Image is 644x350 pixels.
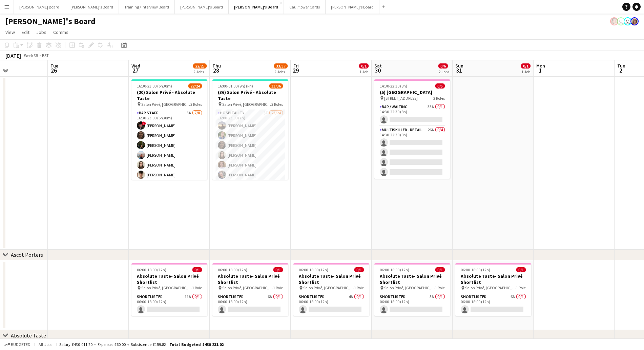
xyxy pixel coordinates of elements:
[22,29,29,35] span: Edit
[3,28,18,37] a: View
[11,342,30,347] span: Budgeted
[65,0,119,14] button: [PERSON_NAME]'s Board
[326,0,379,14] button: [PERSON_NAME]'s Board
[5,16,96,26] h1: [PERSON_NAME]'s Board
[5,29,15,35] span: View
[3,341,32,348] button: Budgeted
[19,28,32,37] a: Edit
[11,251,43,258] div: Ascot Porters
[42,53,49,58] div: BST
[36,29,46,35] span: Jobs
[119,0,175,14] button: Training / Interview Board
[610,17,618,25] app-user-avatar: Fran Dancona
[11,332,46,339] div: Absolute Taste
[630,17,639,25] app-user-avatar: Caitlin Simpson-Hodson
[53,29,68,35] span: Comms
[34,28,49,37] a: Jobs
[229,0,284,14] button: [PERSON_NAME]'s Board
[37,342,54,347] span: All jobs
[617,17,625,25] app-user-avatar: Kathryn Davies
[624,17,632,25] app-user-avatar: Kathryn Davies
[5,52,21,59] div: [DATE]
[284,0,326,14] button: Cauliflower Cards
[50,28,71,37] a: Comms
[14,0,65,14] button: [PERSON_NAME] Board
[169,342,224,347] span: Total Budgeted £430 231.02
[59,342,224,347] div: Salary £430 011.20 + Expenses £60.00 + Subsistence £159.82 =
[175,0,229,14] button: [PERSON_NAME]'s Board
